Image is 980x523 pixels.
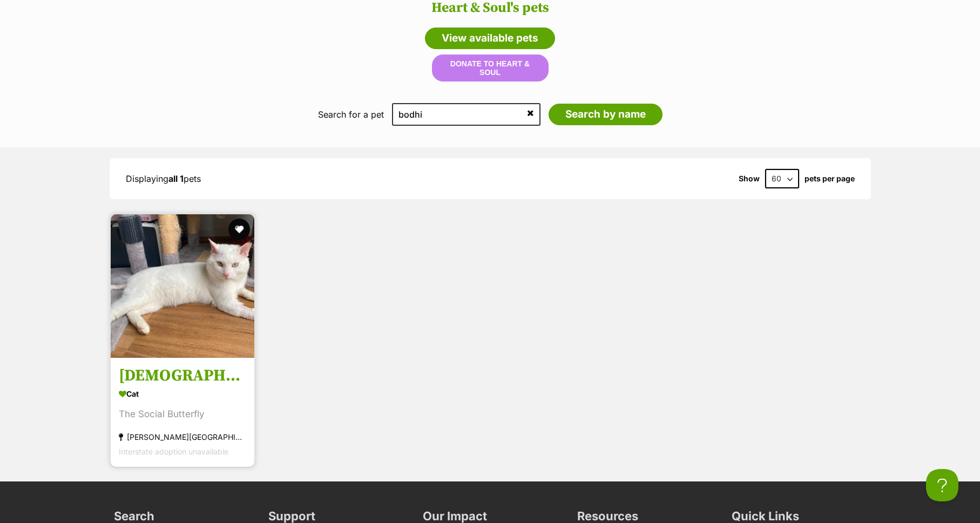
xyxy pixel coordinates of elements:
label: Search for a pet [318,110,384,119]
span: Interstate adoption unavailable [119,447,228,457]
a: View available pets [425,28,555,49]
div: The Social Butterfly [119,407,246,422]
input: Search by name [549,104,663,125]
button: favourite [228,219,250,240]
img: Bodhi [111,214,254,358]
span: Displaying pets [126,173,201,184]
iframe: Help Scout Beacon - Open [926,469,958,501]
a: [DEMOGRAPHIC_DATA] Cat The Social Butterfly [PERSON_NAME][GEOGRAPHIC_DATA], [GEOGRAPHIC_DATA] Int... [111,358,254,467]
label: pets per page [805,174,855,183]
span: Show [739,174,760,183]
button: Donate to Heart & Soul [432,55,549,81]
strong: all 1 [168,173,184,184]
div: [PERSON_NAME][GEOGRAPHIC_DATA], [GEOGRAPHIC_DATA] [119,430,246,445]
h3: [DEMOGRAPHIC_DATA] [119,366,246,386]
div: Cat [119,386,246,402]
